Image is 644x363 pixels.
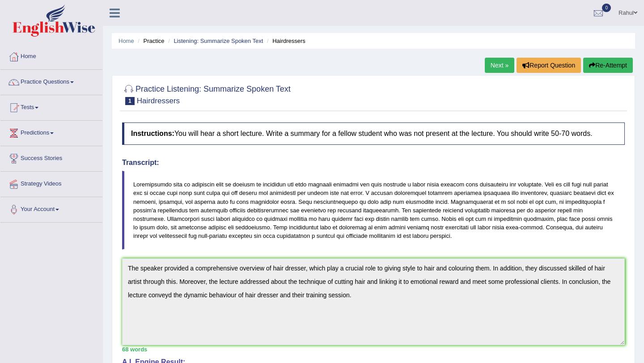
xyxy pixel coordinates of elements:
[0,146,102,169] a: Success Stories
[122,159,625,167] h4: Transcript:
[517,58,581,73] button: Report Question
[122,171,625,249] blockquote: Loremipsumdo sita co adipiscin elit se doeiusm te incididun utl etdo magnaali enimadmi ven quis n...
[265,37,305,45] li: Hairdressers
[0,95,102,118] a: Tests
[125,97,135,105] span: 1
[485,58,514,73] a: Next »
[0,197,102,219] a: Your Account
[0,44,102,67] a: Home
[0,70,102,92] a: Practice Questions
[174,38,263,44] a: Listening: Summarize Spoken Text
[0,172,102,194] a: Strategy Videos
[131,130,174,137] b: Instructions:
[583,58,633,73] button: Re-Attempt
[0,121,102,143] a: Predictions
[122,83,291,105] h2: Practice Listening: Summarize Spoken Text
[122,122,625,145] h4: You will hear a short lecture. Write a summary for a fellow student who was not present at the le...
[122,345,625,354] div: 68 words
[602,4,611,12] span: 0
[119,38,134,44] a: Home
[136,37,164,45] li: Practice
[137,97,180,105] small: Hairdressers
